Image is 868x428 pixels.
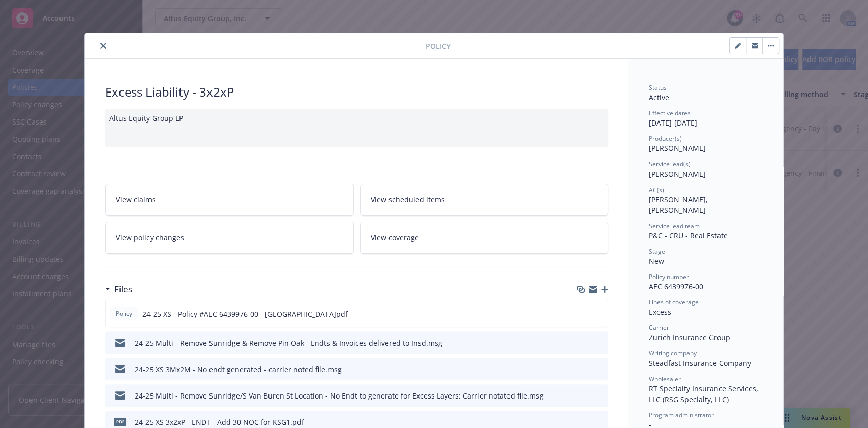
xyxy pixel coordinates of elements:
span: Stage [649,247,665,256]
span: RT Specialty Insurance Services, LLC (RSG Specialty, LLC) [649,384,760,404]
a: View scheduled items [360,184,609,216]
span: Policy number [649,272,689,281]
button: preview file [595,390,604,401]
span: Lines of coverage [649,298,699,307]
button: close [97,40,109,52]
span: Zurich Insurance Group [649,332,730,342]
span: Wholesaler [649,375,681,383]
span: pdf [114,418,126,425]
span: View claims [116,194,156,205]
span: Service lead team [649,222,700,230]
div: 24-25 Multi - Remove Sunridge & Remove Pin Oak - Endts & Invoices delivered to Insd.msg [135,338,442,348]
button: download file [579,390,587,401]
div: Files [105,283,132,296]
button: preview file [595,364,604,375]
span: Steadfast Insurance Company [649,358,751,368]
span: 24-25 XS - Policy #AEC 6439976-00 - [GEOGRAPHIC_DATA]pdf [142,309,348,319]
button: download file [578,309,586,319]
span: Carrier [649,323,669,332]
button: download file [579,417,587,427]
button: preview file [595,338,604,348]
span: P&C - CRU - Real Estate [649,231,728,240]
span: View coverage [371,232,419,243]
a: View coverage [360,222,609,254]
div: [DATE] - [DATE] [649,109,763,128]
span: Active [649,93,669,102]
span: Policy [114,309,134,318]
a: View policy changes [105,222,354,254]
span: Writing company [649,349,697,357]
span: AC(s) [649,186,664,194]
span: [PERSON_NAME] [649,169,706,179]
button: download file [579,338,587,348]
span: Policy [426,41,451,51]
button: download file [579,364,587,375]
span: Program administrator [649,411,714,419]
span: Effective dates [649,109,691,117]
span: AEC 6439976-00 [649,282,703,291]
span: View policy changes [116,232,184,243]
button: preview file [594,309,604,319]
div: 24-25 XS 3x2xP - ENDT - Add 30 NOC for KSG1.pdf [135,417,304,427]
span: Status [649,83,667,92]
span: [PERSON_NAME], [PERSON_NAME] [649,195,710,215]
span: Service lead(s) [649,160,691,168]
span: Producer(s) [649,134,682,143]
div: Excess [649,307,763,317]
h3: Files [114,283,132,296]
a: View claims [105,184,354,216]
span: [PERSON_NAME] [649,143,706,153]
div: Altus Equity Group LP [105,109,608,147]
span: View scheduled items [371,194,445,205]
div: 24-25 Multi - Remove Sunridge/S Van Buren St Location - No Endt to generate for Excess Layers; Ca... [135,390,544,401]
div: 24-25 XS 3Mx2M - No endt generated - carrier noted file.msg [135,364,342,375]
div: Excess Liability - 3x2xP [105,83,608,101]
button: preview file [595,417,604,427]
span: New [649,256,664,266]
